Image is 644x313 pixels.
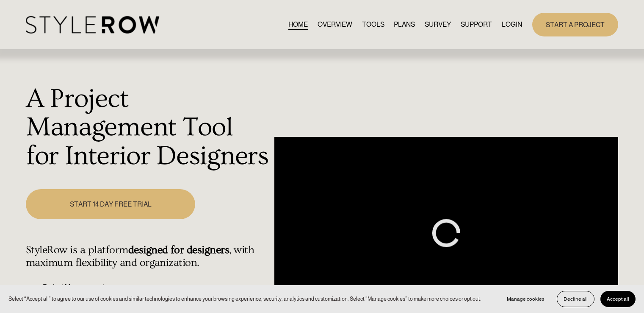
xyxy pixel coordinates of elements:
[128,244,229,256] strong: designed for designers
[288,19,308,30] a: HOME
[394,19,415,30] a: PLANS
[500,291,551,307] button: Manage cookies
[600,291,636,307] button: Accept all
[532,13,618,36] a: START A PROJECT
[425,19,451,30] a: SURVEY
[607,296,629,302] span: Accept all
[43,282,270,292] p: Project Management
[26,16,159,34] img: StyleRow
[26,189,195,219] a: START 14 DAY FREE TRIAL
[26,85,270,171] h1: A Project Management Tool for Interior Designers
[507,296,544,302] span: Manage cookies
[461,20,492,30] span: SUPPORT
[461,19,492,30] a: folder dropdown
[362,19,384,30] a: TOOLS
[318,19,352,30] a: OVERVIEW
[502,19,522,30] a: LOGIN
[8,295,481,303] p: Select “Accept all” to agree to our use of cookies and similar technologies to enhance your brows...
[26,244,270,269] h4: StyleRow is a platform , with maximum flexibility and organization.
[564,296,588,302] span: Decline all
[557,291,594,307] button: Decline all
